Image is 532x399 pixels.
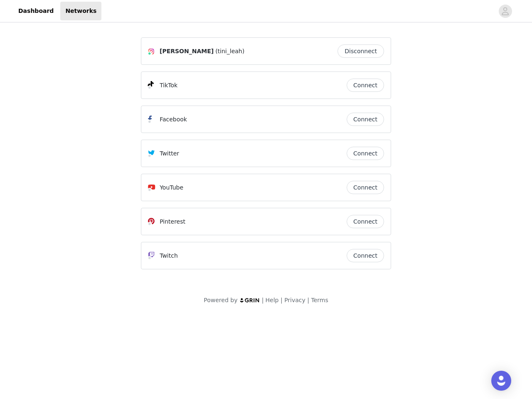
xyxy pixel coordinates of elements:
[239,298,260,303] img: logo
[148,48,155,55] img: Instagram Icon
[266,297,279,303] a: Help
[160,47,214,56] span: [PERSON_NAME]
[347,215,384,228] button: Connect
[204,297,237,303] span: Powered by
[160,81,177,90] p: TikTok
[307,297,309,303] span: |
[311,297,328,303] a: Terms
[160,217,185,226] p: Pinterest
[215,47,244,56] span: (tini_leah)
[281,297,283,303] span: |
[501,5,509,18] div: avatar
[347,181,384,194] button: Connect
[160,251,178,260] p: Twitch
[347,249,384,262] button: Connect
[491,371,511,391] div: Open Intercom Messenger
[284,297,305,303] a: Privacy
[347,79,384,92] button: Connect
[347,147,384,160] button: Connect
[13,2,59,20] a: Dashboard
[160,183,183,192] p: YouTube
[337,44,384,58] button: Disconnect
[262,297,264,303] span: |
[160,115,187,124] p: Facebook
[60,2,101,20] a: Networks
[347,113,384,126] button: Connect
[160,149,179,158] p: Twitter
